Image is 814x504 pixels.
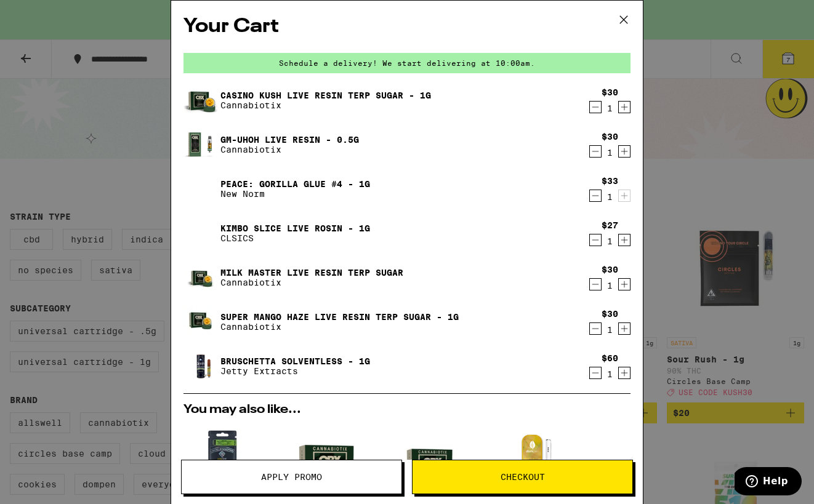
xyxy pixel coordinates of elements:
[220,322,459,332] p: Cannabiotix
[183,127,218,162] img: Gm-uhOh Live Resin - 0.5g
[220,356,370,366] a: Bruschetta Solventless - 1g
[618,190,631,202] button: Increment
[602,176,618,186] div: $33
[183,53,631,73] div: Schedule a delivery! We start delivering at 10:00am.
[589,322,602,335] button: Decrement
[602,236,618,246] div: 1
[220,233,370,243] p: CLSICS
[589,278,602,290] button: Decrement
[618,278,631,290] button: Increment
[602,192,618,202] div: 1
[220,189,370,199] p: New Norm
[412,460,633,494] button: Checkout
[220,90,431,100] a: Casino Kush Live Resin Terp Sugar - 1g
[220,100,431,110] p: Cannabiotix
[220,145,359,154] p: Cannabiotix
[602,325,618,335] div: 1
[735,467,802,498] iframe: Opens a widget where you can find more information
[618,367,631,379] button: Increment
[618,145,631,158] button: Increment
[501,473,545,481] span: Checkout
[220,179,370,189] a: Peace: Gorilla Glue #4 - 1g
[183,83,218,118] img: Casino Kush Live Resin Terp Sugar - 1g
[261,473,322,481] span: Apply Promo
[602,103,618,113] div: 1
[589,367,602,379] button: Decrement
[602,148,618,158] div: 1
[589,190,602,202] button: Decrement
[220,366,370,376] p: Jetty Extracts
[589,234,602,246] button: Decrement
[602,265,618,274] div: $30
[589,101,602,113] button: Decrement
[602,309,618,319] div: $30
[618,101,631,113] button: Increment
[602,281,618,290] div: 1
[220,278,403,287] p: Cannabiotix
[220,268,403,278] a: Milk Master Live Resin Terp Sugar
[220,223,370,233] a: Kimbo Slice Live Rosin - 1g
[602,132,618,142] div: $30
[602,353,618,363] div: $60
[618,322,631,335] button: Increment
[181,460,402,494] button: Apply Promo
[602,220,618,230] div: $27
[602,87,618,97] div: $30
[183,260,218,295] img: Milk Master Live Resin Terp Sugar
[220,312,459,322] a: Super Mango Haze Live Resin Terp Sugar - 1g
[602,369,618,379] div: 1
[183,13,631,41] h2: Your Cart
[183,349,218,383] img: Bruschetta Solventless - 1g
[183,404,631,416] h2: You may also like...
[183,172,218,206] img: Peace: Gorilla Glue #4 - 1g
[183,216,218,250] img: Kimbo Slice Live Rosin - 1g
[220,135,359,145] a: Gm-uhOh Live Resin - 0.5g
[183,305,218,339] img: Super Mango Haze Live Resin Terp Sugar - 1g
[589,145,602,158] button: Decrement
[618,234,631,246] button: Increment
